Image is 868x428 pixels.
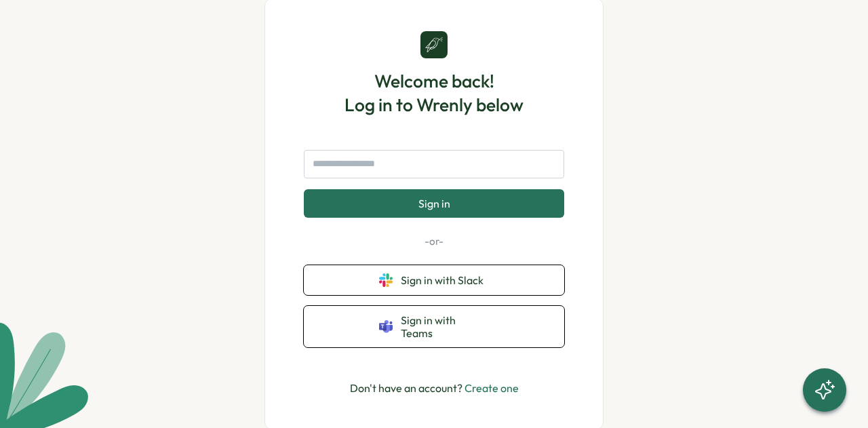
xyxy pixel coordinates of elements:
span: Sign in [418,197,450,210]
a: Create one [465,381,519,395]
span: Sign in with Teams [401,314,489,339]
button: Sign in [304,189,564,218]
button: Sign in with Slack [304,265,564,295]
button: Sign in with Teams [304,306,564,347]
p: -or- [304,234,564,249]
span: Sign in with Slack [401,274,489,286]
h1: Welcome back! Log in to Wrenly below [344,69,524,117]
p: Don't have an account? [350,380,519,397]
